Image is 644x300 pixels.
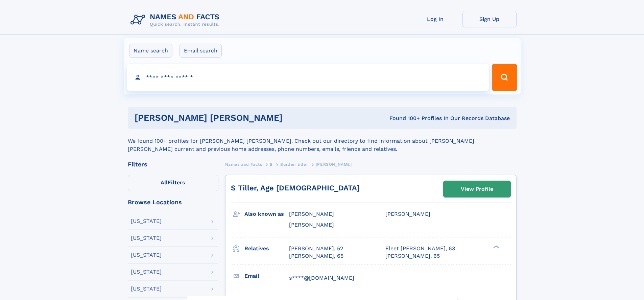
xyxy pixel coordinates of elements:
[131,218,162,224] div: [US_STATE]
[180,44,222,58] label: Email search
[385,252,440,260] a: [PERSON_NAME], 65
[161,179,168,186] span: All
[289,252,343,260] a: [PERSON_NAME], 65
[129,44,172,58] label: Name search
[128,175,218,191] label: Filters
[444,181,510,197] a: View Profile
[131,252,162,258] div: [US_STATE]
[316,162,352,167] span: [PERSON_NAME]
[492,64,517,91] button: Search Button
[408,11,462,27] a: Log In
[244,208,289,220] h3: Also known as
[128,129,517,153] div: We found 100+ profiles for [PERSON_NAME] [PERSON_NAME]. Check out our directory to find informati...
[127,64,489,91] input: search input
[128,11,225,29] img: Logo Names and Facts
[280,162,308,167] span: Burden tiller
[462,11,517,27] a: Sign Up
[289,222,334,228] span: [PERSON_NAME]
[128,161,218,167] div: Filters
[280,160,308,168] a: Burden tiller
[270,162,273,167] span: B
[461,181,493,197] div: View Profile
[385,245,455,252] a: Fleet [PERSON_NAME], 63
[225,160,262,168] a: Names and Facts
[231,184,360,192] a: S Tiller, Age [DEMOGRAPHIC_DATA]
[336,115,510,122] div: Found 100+ Profiles In Our Records Database
[131,235,162,241] div: [US_STATE]
[131,286,162,292] div: [US_STATE]
[289,245,343,252] a: [PERSON_NAME], 52
[385,211,430,217] span: [PERSON_NAME]
[289,211,334,217] span: [PERSON_NAME]
[244,243,289,254] h3: Relatives
[135,114,336,122] h1: [PERSON_NAME] [PERSON_NAME]
[244,270,289,282] h3: Email
[131,269,162,275] div: [US_STATE]
[492,245,500,249] div: ❯
[128,199,218,205] div: Browse Locations
[270,160,273,168] a: B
